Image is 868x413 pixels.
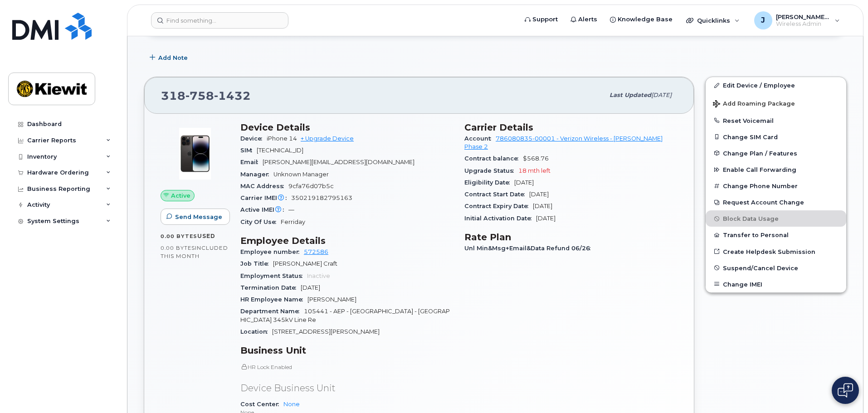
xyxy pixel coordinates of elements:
[283,401,300,408] a: None
[240,345,454,356] h3: Business Unit
[464,245,595,252] span: Unl Min&Msg+Email&Data Refund 06/26
[185,89,214,102] span: 758
[464,135,496,142] span: Account
[514,179,534,186] span: [DATE]
[776,20,830,28] span: Wireless Admin
[175,213,222,221] span: Send Message
[706,129,846,145] button: Change SIM Card
[464,191,529,198] span: Contract Start Date
[288,183,334,189] span: 9cfa76d07b5c
[240,206,288,213] span: Active IMEI
[706,227,846,243] button: Transfer to Personal
[240,135,267,142] span: Device
[240,159,263,165] span: Email
[706,194,846,210] button: Request Account Change
[151,12,288,29] input: Find something...
[838,383,853,398] img: Open chat
[240,401,283,408] span: Cost Center
[240,147,257,154] span: SIM
[723,166,796,173] span: Enable Call Forwarding
[171,191,190,200] span: Active
[240,308,304,315] span: Department Name
[518,10,564,29] a: Support
[197,233,215,239] span: used
[536,215,556,222] span: [DATE]
[240,272,307,279] span: Employment Status
[240,194,291,201] span: Carrier IMEI
[273,171,329,178] span: Unknown Manager
[240,284,301,291] span: Termination Date
[761,15,765,26] span: J
[706,112,846,129] button: Reset Voicemail
[161,233,197,239] span: 0.00 Bytes
[161,89,251,102] span: 318
[533,203,552,209] span: [DATE]
[240,296,307,303] span: HR Employee Name
[240,122,454,133] h3: Device Details
[240,248,304,255] span: Employee number
[564,10,604,29] a: Alerts
[267,135,297,142] span: iPhone 14
[618,15,673,24] span: Knowledge Base
[706,77,846,93] a: Edit Device / Employee
[240,308,450,323] span: 105441 - AEP - [GEOGRAPHIC_DATA] - [GEOGRAPHIC_DATA] 345kV Line Re
[697,17,730,24] span: Quicklinks
[240,183,288,189] span: MAC Address
[706,276,846,292] button: Change IMEI
[301,284,320,291] span: [DATE]
[464,135,663,150] a: 786080835-00001 - Verizon Wireless - [PERSON_NAME] Phase 2
[464,232,678,243] h3: Rate Plan
[706,243,846,260] a: Create Helpdesk Submission
[532,15,558,24] span: Support
[706,145,846,161] button: Change Plan / Features
[161,209,230,225] button: Send Message
[464,155,523,162] span: Contract balance
[288,206,294,213] span: —
[523,155,549,162] span: $568.76
[706,94,846,112] button: Add Roaming Package
[464,203,533,209] span: Contract Expiry Date
[240,328,272,335] span: Location
[240,363,454,371] p: HR Lock Enabled
[240,260,273,267] span: Job Title
[464,179,514,186] span: Eligibility Date
[706,260,846,276] button: Suspend/Cancel Device
[273,260,337,267] span: [PERSON_NAME] Craft
[776,13,830,20] span: [PERSON_NAME].[PERSON_NAME]
[161,245,195,251] span: 0.00 Bytes
[240,171,273,178] span: Manager
[301,135,354,142] a: + Upgrade Device
[464,122,678,133] h3: Carrier Details
[604,10,679,29] a: Knowledge Base
[240,235,454,246] h3: Employee Details
[307,272,330,279] span: Inactive
[610,92,651,98] span: Last updated
[257,147,303,154] span: [TECHNICAL_ID]
[304,248,328,255] a: 572586
[240,219,281,225] span: City Of Use
[713,100,795,109] span: Add Roaming Package
[161,244,228,259] span: included this month
[272,328,380,335] span: [STREET_ADDRESS][PERSON_NAME]
[281,219,305,225] span: Ferriday
[723,150,797,156] span: Change Plan / Features
[464,167,518,174] span: Upgrade Status
[706,178,846,194] button: Change Phone Number
[464,215,536,222] span: Initial Activation Date
[651,92,672,98] span: [DATE]
[158,53,188,62] span: Add Note
[748,11,846,29] div: Jamison.Goldapp
[518,167,551,174] span: 18 mth left
[291,194,352,201] span: 350219182795163
[240,382,454,395] p: Device Business Unit
[307,296,356,303] span: [PERSON_NAME]
[578,15,597,24] span: Alerts
[680,11,746,29] div: Quicklinks
[529,191,549,198] span: [DATE]
[263,159,414,165] span: [PERSON_NAME][EMAIL_ADDRESS][DOMAIN_NAME]
[168,126,222,181] img: image20231002-3703462-njx0qo.jpeg
[706,210,846,227] button: Block Data Usage
[214,89,251,102] span: 1432
[144,49,195,66] button: Add Note
[706,161,846,178] button: Enable Call Forwarding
